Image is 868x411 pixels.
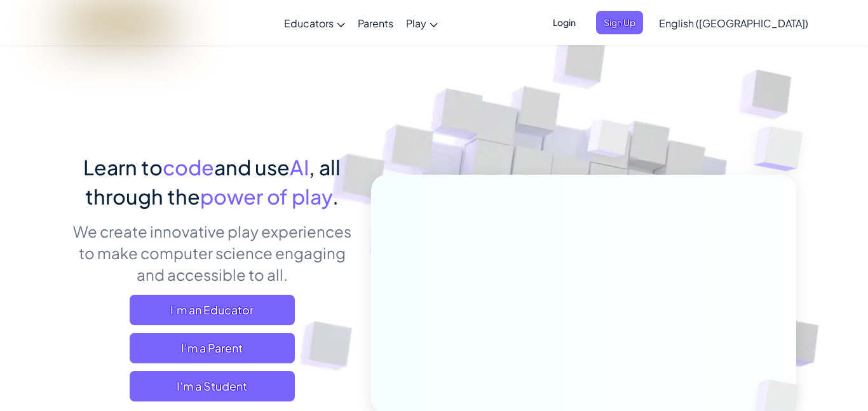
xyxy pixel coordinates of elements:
[63,10,174,36] img: CodeCombat logo
[564,95,655,189] img: Overlap cubes
[400,6,444,40] a: Play
[728,95,838,203] img: Overlap cubes
[351,6,400,40] a: Parents
[214,154,290,180] span: and use
[72,220,352,285] p: We create innovative play experiences to make computer science engaging and accessible to all.
[200,184,332,209] span: power of play
[653,6,815,40] a: English ([GEOGRAPHIC_DATA])
[278,6,351,40] a: Educators
[163,154,214,180] span: code
[130,371,295,401] button: I'm a Student
[130,295,295,325] a: I'm an Educator
[406,17,426,30] span: Play
[284,17,334,30] span: Educators
[659,17,808,30] span: English ([GEOGRAPHIC_DATA])
[596,11,643,34] button: Sign Up
[332,184,339,209] span: .
[83,154,163,180] span: Learn to
[290,154,309,180] span: AI
[130,333,295,363] a: I'm a Parent
[545,11,583,34] button: Login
